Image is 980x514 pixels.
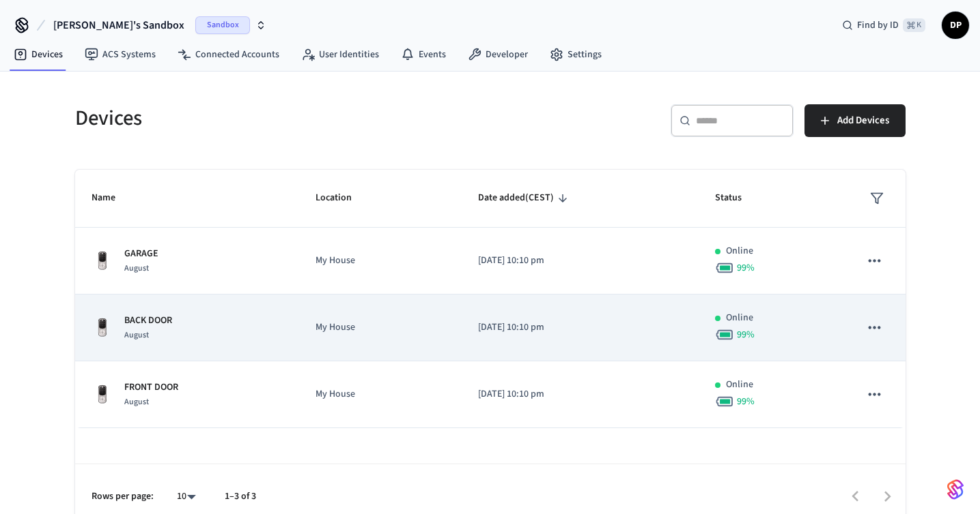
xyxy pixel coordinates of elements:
[75,104,482,132] h5: Devices
[737,328,755,342] span: 99 %
[478,254,682,268] p: [DATE] 10:10 pm
[124,380,178,395] p: FRONT DOOR
[167,42,290,67] a: Connected Accounts
[225,489,256,504] p: 1–3 of 3
[92,250,113,272] img: Yale Assure Touchscreen Wifi Smart Lock, Satin Nickel, Front
[737,395,755,408] span: 99 %
[124,247,158,261] p: GARAGE
[857,18,899,32] span: Find by ID
[726,378,753,392] p: Online
[390,42,457,67] a: Events
[316,254,445,268] p: My House
[124,329,149,341] span: August
[290,42,390,67] a: User Identities
[195,16,250,34] span: Sandbox
[737,261,755,275] span: 99 %
[124,314,172,328] p: BACK DOOR
[837,112,889,130] span: Add Devices
[478,387,682,402] p: [DATE] 10:10 pm
[903,18,925,32] span: ⌘ K
[92,317,113,339] img: Yale Assure Touchscreen Wifi Smart Lock, Satin Nickel, Front
[943,13,968,37] span: DP
[92,187,133,209] span: Name
[478,187,572,209] span: Date added(CEST)
[316,187,369,209] span: Location
[539,42,613,67] a: Settings
[947,479,964,500] img: SeamLogoGradient.69752ec5.svg
[92,489,154,504] p: Rows per page:
[124,396,149,408] span: August
[124,262,149,274] span: August
[92,384,113,406] img: Yale Assure Touchscreen Wifi Smart Lock, Satin Nickel, Front
[942,12,969,39] button: DP
[53,17,184,33] span: [PERSON_NAME]'s Sandbox
[478,320,682,335] p: [DATE] 10:10 pm
[75,170,906,428] table: sticky table
[726,244,753,258] p: Online
[715,187,759,209] span: Status
[316,320,445,335] p: My House
[316,387,445,402] p: My House
[831,13,936,37] div: Find by ID⌘ K
[804,104,906,137] button: Add Devices
[457,42,539,67] a: Developer
[3,42,74,67] a: Devices
[74,42,167,67] a: ACS Systems
[726,311,753,325] p: Online
[170,487,203,507] div: 10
